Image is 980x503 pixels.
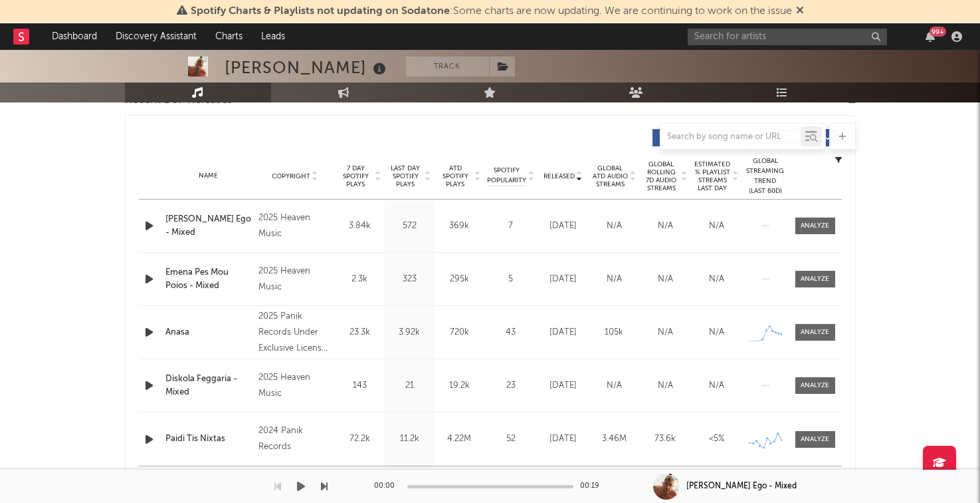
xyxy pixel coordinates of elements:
span: Spotify Charts & Playlists not updating on Sodatone [191,6,450,17]
a: Anasa [165,326,252,339]
div: 00:00 [374,478,401,494]
div: 2024 Panik Records [258,423,331,455]
div: 19.2k [438,379,481,393]
div: 7 [488,220,534,233]
div: Global Streaming Trend (Last 60D) [745,156,785,196]
span: Released [543,172,575,180]
input: Search for artists [688,29,887,45]
div: 11.2k [388,432,431,446]
div: Name [165,171,252,181]
div: 72.2k [338,432,381,446]
a: Diskola Feggaria - Mixed [165,373,252,399]
div: 323 [388,273,431,286]
div: 105k [592,326,637,339]
a: [PERSON_NAME] Ego - Mixed [165,213,252,239]
div: 5 [488,273,534,286]
a: Dashboard [43,23,106,50]
div: 295k [438,273,481,286]
div: <5% [694,432,739,446]
span: ATD Spotify Plays [438,164,473,188]
div: 43 [488,326,534,339]
div: N/A [643,220,688,233]
span: 7 Day Spotify Plays [338,164,373,188]
a: Emena Pes Mou Poios - Mixed [165,266,252,292]
div: N/A [694,220,739,233]
div: 143 [338,379,381,393]
div: [DATE] [541,220,585,233]
div: 23.3k [338,326,381,339]
div: [DATE] [541,379,585,393]
div: 00:19 [580,478,607,494]
div: N/A [694,379,739,393]
div: [DATE] [541,326,585,339]
div: 21 [388,379,431,393]
div: N/A [643,326,688,339]
div: 2025 Heaven Music [258,263,331,295]
div: 73.6k [643,432,688,446]
div: N/A [643,273,688,286]
div: 52 [488,432,534,446]
div: 720k [438,326,481,339]
div: 572 [388,220,431,233]
span: Spotify Popularity [487,166,526,186]
div: 2025 Panik Records Under Exclusive License From [PERSON_NAME] [258,309,331,357]
div: N/A [592,220,637,233]
div: 2025 Heaven Music [258,210,331,242]
span: Dismiss [796,6,804,17]
div: 4.22M [438,432,481,446]
div: 23 [488,379,534,393]
div: 99 + [930,27,946,37]
a: Leads [252,23,294,50]
div: N/A [694,273,739,286]
span: Last Day Spotify Plays [388,164,423,188]
button: 99+ [926,31,935,42]
div: N/A [694,326,739,339]
span: Copyright [272,172,310,180]
div: N/A [643,379,688,393]
span: : Some charts are now updating. We are continuing to work on the issue [191,6,792,17]
div: [DATE] [541,273,585,286]
div: 3.46M [592,432,637,446]
span: Global ATD Audio Streams [592,164,629,188]
a: Charts [206,23,252,50]
div: N/A [592,273,637,286]
a: Paidi Tis Nixtas [165,432,252,446]
div: 3.84k [338,220,381,233]
button: Track [406,57,489,77]
div: N/A [592,379,637,393]
div: [PERSON_NAME] Ego - Mixed [686,480,797,492]
div: 369k [438,220,481,233]
a: Discovery Assistant [106,23,206,50]
input: Search by song name or URL [660,132,801,142]
span: Estimated % Playlist Streams Last Day [694,160,731,192]
div: [PERSON_NAME] [225,57,389,79]
div: [DATE] [541,432,585,446]
div: 2.3k [338,273,381,286]
span: Global Rolling 7D Audio Streams [643,160,680,192]
div: 3.92k [388,326,431,339]
div: 2025 Heaven Music [258,370,331,402]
